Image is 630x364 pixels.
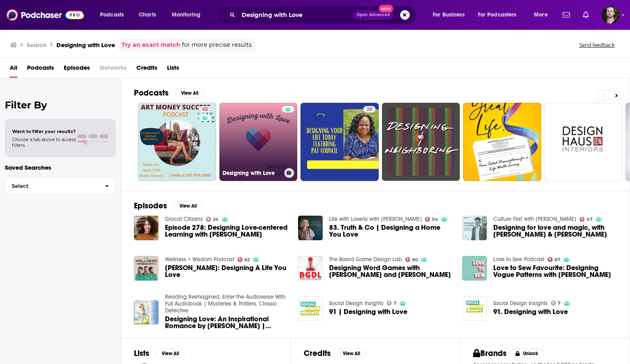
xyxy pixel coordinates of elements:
img: Anna Renderer: Designing A Life You Love [134,256,159,281]
a: 83. Truth & Co | Designing a Home You Love [329,224,453,238]
a: 54 [425,217,438,222]
img: 83. Truth & Co | Designing a Home You Love [298,216,323,240]
a: Social Design Insights [493,300,548,307]
span: Designing for love and magic, with [PERSON_NAME] & [PERSON_NAME] [493,224,617,238]
input: Search podcasts, credits, & more... [238,8,353,21]
a: 28 [363,106,375,112]
button: open menu [94,8,134,21]
a: Podcasts [27,61,54,78]
a: All [10,61,17,78]
span: 7 [394,302,396,305]
img: Love to Sew Favourite: Designing Vogue Patterns with Carlos Correa [462,256,487,281]
a: 7 [387,301,397,306]
span: Podcasts [100,9,124,21]
img: 91 | Designing with Love [298,296,323,321]
h3: Designing with Love [223,170,281,177]
span: Charts [139,9,156,21]
span: Episode 278: Designing Love-centered Learning with [PERSON_NAME] [165,224,288,238]
a: Love to Sew Favourite: Designing Vogue Patterns with Carlos Correa [493,264,617,278]
a: CreditsView All [304,348,366,358]
a: 24 [206,217,219,222]
a: 91. Designing with Love [493,308,568,315]
span: Designing Love: An Inspirational Romance by [PERSON_NAME] | Audiobook [165,316,288,329]
img: Designing Love: An Inspirational Romance by Kimberly Rose Johnson | Audiobook [134,300,159,325]
a: Life with Loverly with Brittany Sjogren [329,216,422,223]
div: Search podcasts, credits, & more... [224,6,424,24]
a: ListsView All [134,348,185,358]
a: Social Design Insights [329,300,384,307]
img: Podchaser - Follow, Share and Rate Podcasts [6,7,84,23]
a: Anna Renderer: Designing A Life You Love [165,264,288,278]
button: Send feedback [577,42,617,48]
button: View All [173,201,202,211]
span: 62 [244,258,250,262]
img: User Profile [602,6,620,24]
a: 91. Designing with Love [462,296,487,321]
a: 43 [199,106,211,112]
button: Unlock [510,349,544,358]
a: 67 [548,257,561,262]
img: Designing Word Games with Lori Love and Lea Velocci [298,256,323,281]
a: Designing Word Games with Lori Love and Lea Velocci [329,264,453,278]
a: 60 [405,257,418,262]
span: Choose a tab above to access filters. [12,137,76,148]
span: for more precise results [182,40,252,50]
span: 7 [558,302,561,305]
button: View All [337,349,366,358]
a: Glocal Citizens [165,216,203,223]
button: Show profile menu [602,6,620,24]
h2: Brands [473,348,507,358]
span: For Podcasters [478,9,517,21]
a: The Board Game Design Lab [329,256,402,263]
a: Credits [136,61,157,78]
p: Saved Searches [5,164,116,171]
h2: Episodes [134,201,167,211]
span: 24 [213,218,219,221]
span: Designing Word Games with [PERSON_NAME] and [PERSON_NAME] [329,264,453,278]
span: Open Advanced [357,13,390,17]
h2: Podcasts [134,88,169,98]
h3: Designing with Love [56,41,115,49]
span: Monitoring [172,9,200,21]
a: Love to Sew Podcast [493,256,544,263]
span: 28 [367,106,372,114]
span: 47 [586,218,592,221]
a: 43 [138,103,216,181]
a: Wellness + Wisdom Podcast [165,256,234,263]
span: Select [5,183,98,189]
span: New [379,5,393,12]
a: Charts [134,8,161,21]
button: Open AdvancedNew [353,10,394,20]
h2: Filter By [5,99,116,111]
a: 47 [580,217,593,222]
a: Reading Reimagined, Enter the Audioverse With Full Audiobook | Mysteries & Thrillers, Classic Det... [165,293,286,314]
a: EpisodesView All [134,201,202,211]
button: View All [175,88,204,98]
span: 60 [412,258,418,262]
h2: Lists [134,348,149,358]
a: Episodes [64,61,90,78]
a: Episode 278: Designing Love-centered Learning with Laureen Adams [165,224,288,238]
span: More [534,9,548,21]
a: Designing for love and magic, with Oshoke Abalu & Chinedu Echuero [493,224,617,238]
button: Select [5,177,116,195]
button: open menu [473,8,528,21]
img: Episode 278: Designing Love-centered Learning with Laureen Adams [134,216,159,240]
button: open menu [166,8,211,21]
span: 67 [555,258,560,262]
a: Designing with Love [219,103,298,181]
a: PodcastsView All [134,88,204,98]
span: Networks [100,61,127,78]
a: Show notifications dropdown [559,8,573,22]
span: 54 [432,218,438,221]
